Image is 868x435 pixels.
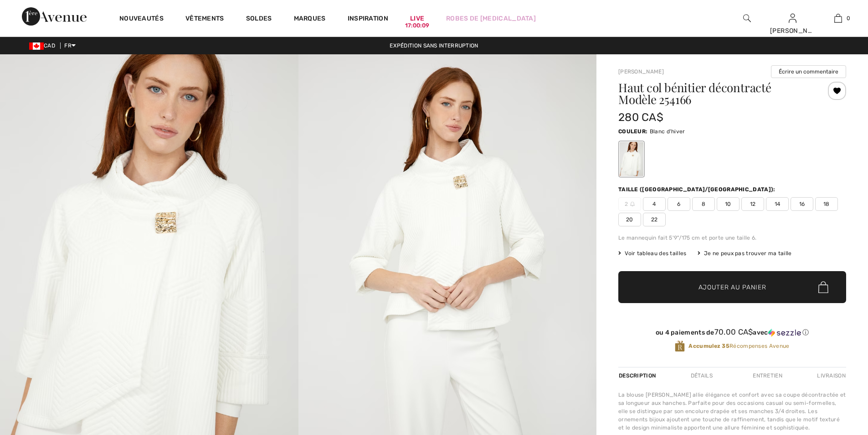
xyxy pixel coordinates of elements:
[185,15,224,24] a: Vêtements
[675,340,685,352] img: Récompenses Avenue
[847,14,850,22] span: 0
[618,213,641,226] span: 20
[29,42,44,50] img: Canadian Dollar
[834,13,842,24] img: Mon panier
[29,42,59,49] span: CAD
[618,197,641,211] span: 2
[405,21,429,30] div: 17:00:09
[714,327,753,336] span: 70.00 CA$
[770,26,815,36] div: [PERSON_NAME]
[650,128,685,135] span: Blanc d'hiver
[668,197,690,211] span: 6
[699,283,766,292] span: Ajouter au panier
[771,65,846,78] button: Écrire un commentaire
[119,15,164,24] a: Nouveautés
[64,42,76,49] span: FR
[688,342,789,350] span: Récompenses Avenue
[618,234,846,242] div: Le mannequin fait 5'9"/175 cm et porte une taille 6.
[618,82,808,105] h1: Haut col bénitier décontracté Modèle 254166
[791,197,813,211] span: 16
[789,14,796,22] a: Se connecter
[743,13,751,24] img: recherche
[717,197,740,211] span: 10
[22,7,87,26] img: 1ère Avenue
[816,13,860,24] a: 0
[630,202,635,206] img: ring-m.svg
[410,14,424,23] a: Live17:00:09
[294,15,326,24] a: Marques
[643,213,666,226] span: 22
[246,15,272,24] a: Soldes
[745,367,790,384] div: Entretien
[789,13,796,24] img: Mes infos
[618,391,846,432] div: La blouse [PERSON_NAME] allie élégance et confort avec sa coupe décontractée et sa longueur aux h...
[698,249,792,257] div: Je ne peux pas trouver ma taille
[618,185,777,194] div: Taille ([GEOGRAPHIC_DATA]/[GEOGRAPHIC_DATA]):
[818,281,828,293] img: Bag.svg
[618,328,846,340] div: ou 4 paiements de70.00 CA$avecSezzle Cliquez pour en savoir plus sur Sezzle
[618,271,846,303] button: Ajouter au panier
[688,343,729,349] strong: Accumulez 35
[446,14,536,23] a: Robes de [MEDICAL_DATA]
[618,111,663,124] span: 280 CA$
[768,329,801,337] img: Sezzle
[766,197,789,211] span: 14
[618,367,658,384] div: Description
[618,128,647,135] span: Couleur:
[618,328,846,337] div: ou 4 paiements de avec
[815,197,838,211] span: 18
[741,197,764,211] span: 12
[692,197,715,211] span: 8
[620,142,643,176] div: Blanc d'hiver
[618,249,687,257] span: Voir tableau des tailles
[643,197,666,211] span: 4
[348,15,388,24] span: Inspiration
[683,367,720,384] div: Détails
[618,68,664,75] a: [PERSON_NAME]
